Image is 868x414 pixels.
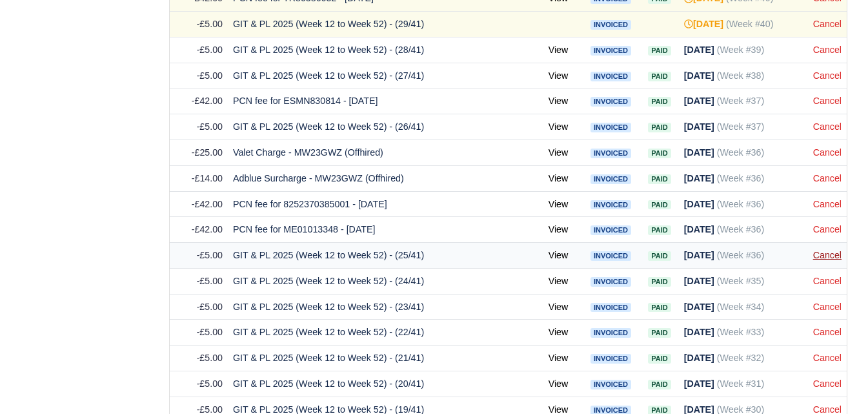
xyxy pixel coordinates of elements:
span: Invoiced [590,354,631,364]
strong: [DATE] [684,276,714,286]
a: Cancel [813,302,842,312]
strong: [DATE] [684,173,714,183]
a: Cancel [813,224,842,234]
span: Paid [648,200,671,210]
td: GIT & PL 2025 (Week 12 to Week 52) - (27/41) [228,63,535,88]
td: PCN fee for ESMN830814 - [DATE] [228,88,535,114]
a: View [549,353,569,363]
strong: [DATE] [684,199,714,209]
a: View [549,276,569,286]
span: (Week #34) [717,302,764,312]
td: PCN fee for ME01013348 - [DATE] [228,217,535,243]
span: (Week #36) [717,224,764,234]
span: (Week #36) [717,173,764,183]
strong: [DATE] [684,378,714,389]
span: -£42.00 [192,199,223,209]
strong: [DATE] [684,224,714,234]
strong: [DATE] [684,147,714,158]
a: Cancel [813,70,842,81]
span: Invoiced [590,174,631,184]
span: (Week #35) [717,276,764,286]
span: -£42.00 [192,224,223,234]
strong: [DATE] [684,250,714,260]
span: Paid [648,149,671,158]
span: -£42.00 [192,96,223,106]
span: Paid [648,123,671,132]
span: (Week #37) [717,121,764,132]
td: GIT & PL 2025 (Week 12 to Week 52) - (26/41) [228,114,535,140]
span: -£5.00 [197,353,223,363]
a: Cancel [813,327,842,337]
span: Invoiced [590,328,631,338]
a: Cancel [813,250,842,260]
td: GIT & PL 2025 (Week 12 to Week 52) - (21/41) [228,346,535,371]
strong: [DATE] [684,121,714,132]
strong: [DATE] [684,327,714,337]
a: Cancel [813,199,842,209]
span: (Week #37) [717,96,764,106]
a: View [549,378,569,389]
span: Paid [648,72,671,81]
span: -£5.00 [197,19,223,29]
span: Invoiced [590,303,631,313]
a: View [549,121,569,132]
span: -£25.00 [192,147,223,158]
a: View [549,224,569,234]
a: View [549,173,569,183]
span: -£5.00 [197,327,223,337]
span: -£14.00 [192,173,223,183]
span: Invoiced [590,46,631,56]
a: Cancel [813,19,842,29]
span: (Week #36) [717,199,764,209]
span: (Week #40) [726,19,773,29]
span: Invoiced [590,97,631,107]
span: Paid [648,97,671,107]
span: Paid [648,277,671,287]
span: Paid [648,174,671,184]
span: (Week #31) [717,378,764,389]
span: Invoiced [590,20,631,30]
span: (Week #32) [717,353,764,363]
span: Invoiced [590,200,631,210]
a: View [549,199,569,209]
td: GIT & PL 2025 (Week 12 to Week 52) - (24/41) [228,268,535,294]
span: Paid [648,303,671,313]
span: Invoiced [590,225,631,235]
span: -£5.00 [197,276,223,286]
td: Adblue Surcharge - MW23GWZ (Offhired) [228,165,535,191]
a: Cancel [813,276,842,286]
span: Paid [648,380,671,389]
span: -£5.00 [197,302,223,312]
span: -£5.00 [197,121,223,132]
a: Cancel [813,96,842,106]
span: Paid [648,328,671,338]
td: GIT & PL 2025 (Week 12 to Week 52) - (23/41) [228,294,535,320]
span: Invoiced [590,277,631,287]
span: Invoiced [590,251,631,261]
span: Invoiced [590,380,631,389]
span: Paid [648,46,671,56]
strong: [DATE] [684,96,714,106]
a: View [549,45,569,55]
strong: [DATE] [684,19,723,29]
a: View [549,96,569,106]
span: (Week #39) [717,45,764,55]
td: GIT & PL 2025 (Week 12 to Week 52) - (25/41) [228,243,535,269]
span: (Week #33) [717,327,764,337]
a: View [549,250,569,260]
iframe: Chat Widget [803,352,868,414]
td: GIT & PL 2025 (Week 12 to Week 52) - (20/41) [228,371,535,397]
td: GIT & PL 2025 (Week 12 to Week 52) - (29/41) [228,12,535,37]
td: GIT & PL 2025 (Week 12 to Week 52) - (28/41) [228,37,535,63]
span: -£5.00 [197,250,223,260]
a: View [549,327,569,337]
strong: [DATE] [684,353,714,363]
a: View [549,147,569,158]
a: Cancel [813,121,842,132]
a: Cancel [813,147,842,158]
td: GIT & PL 2025 (Week 12 to Week 52) - (22/41) [228,320,535,346]
a: Cancel [813,173,842,183]
span: (Week #36) [717,147,764,158]
span: Paid [648,251,671,261]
